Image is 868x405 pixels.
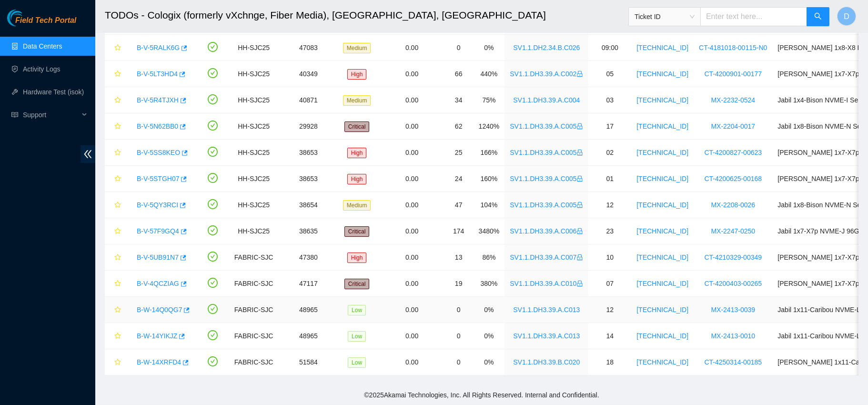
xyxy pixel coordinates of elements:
[114,359,121,366] span: star
[110,40,121,55] button: star
[474,113,505,140] td: 1240%
[474,244,505,271] td: 86%
[380,61,444,87] td: 0.00
[510,280,583,287] a: SV1.1.DH3.39.A.C010lock
[513,358,580,366] a: SV1.1.DH3.39.B.C020
[380,323,444,349] td: 0.00
[110,328,121,344] button: star
[474,297,505,323] td: 0%
[444,218,474,244] td: 174
[279,87,338,113] td: 40871
[699,44,767,51] a: CT-4181018-00115-N0
[279,166,338,192] td: 38653
[208,173,218,183] span: check-circle
[228,271,279,297] td: FABRIC-SJC
[347,148,367,158] span: High
[576,280,583,287] span: lock
[636,149,688,156] a: [TECHNICAL_ID]
[636,227,688,235] a: [TECHNICAL_ID]
[137,149,180,156] a: B-V-5SS8KEO
[114,149,121,157] span: star
[814,12,822,21] span: search
[228,61,279,87] td: HH-SJC25
[588,140,631,166] td: 02
[474,323,505,349] td: 0%
[636,306,688,314] a: [TECHNICAL_ID]
[635,10,695,24] span: Ticket ID
[137,358,181,366] a: B-W-14XRFD4
[444,166,474,192] td: 24
[636,332,688,340] a: [TECHNICAL_ID]
[23,88,84,96] a: Hardware Test (isok)
[636,44,688,51] a: [TECHNICAL_ID]
[228,192,279,218] td: HH-SJC25
[114,97,121,104] span: star
[344,279,370,289] span: Critical
[444,349,474,375] td: 0
[343,43,371,53] span: Medium
[110,92,121,108] button: star
[704,358,762,366] a: CT-4250314-00185
[510,122,583,130] a: SV1.1.DH3.39.A.C005lock
[279,297,338,323] td: 48965
[444,61,474,87] td: 66
[510,175,583,182] a: SV1.1.DH3.39.A.C005lock
[208,42,218,52] span: check-circle
[279,349,338,375] td: 51584
[444,113,474,140] td: 62
[137,253,179,261] a: B-V-5UB91N7
[110,302,121,317] button: star
[510,149,583,156] a: SV1.1.DH3.39.A.C005lock
[208,304,218,314] span: check-circle
[344,121,370,132] span: Critical
[711,332,755,340] a: MX-2413-0010
[344,226,370,237] span: Critical
[636,280,688,287] a: [TECHNICAL_ID]
[347,69,367,80] span: High
[114,123,121,131] span: star
[444,244,474,271] td: 13
[588,218,631,244] td: 23
[228,113,279,140] td: HH-SJC25
[704,253,762,261] a: CT-4210329-00349
[444,87,474,113] td: 34
[510,253,583,261] a: SV1.1.DH3.39.A.C007lock
[576,123,583,130] span: lock
[711,306,755,314] a: MX-2413-0039
[380,87,444,113] td: 0.00
[279,35,338,61] td: 47083
[576,149,583,156] span: lock
[228,244,279,271] td: FABRIC-SJC
[110,145,121,160] button: star
[114,175,121,183] span: star
[110,171,121,186] button: star
[474,166,505,192] td: 160%
[137,70,178,78] a: B-V-5LT3HD4
[513,306,580,314] a: SV1.1.DH3.39.A.C013
[704,175,762,182] a: CT-4200625-00168
[279,113,338,140] td: 29928
[348,305,366,315] span: Low
[510,201,583,209] a: SV1.1.DH3.39.A.C005lock
[474,140,505,166] td: 166%
[576,175,583,182] span: lock
[114,71,121,78] span: star
[380,244,444,271] td: 0.00
[208,147,218,157] span: check-circle
[95,385,868,405] footer: © 2025 Akamai Technologies, Inc. All Rights Reserved. Internal and Confidential.
[137,96,179,104] a: B-V-5R4TJXH
[510,70,583,78] a: SV1.1.DH3.39.A.C002lock
[114,280,121,288] span: star
[513,96,580,104] a: SV1.1.DH3.39.A.C004
[444,140,474,166] td: 25
[114,228,121,235] span: star
[228,349,279,375] td: FABRIC-SJC
[380,271,444,297] td: 0.00
[7,17,76,30] a: Akamai TechnologiesField Tech Portal
[588,297,631,323] td: 12
[704,70,762,78] a: CT-4200901-00177
[279,271,338,297] td: 47117
[348,331,366,342] span: Low
[114,254,121,262] span: star
[228,140,279,166] td: HH-SJC25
